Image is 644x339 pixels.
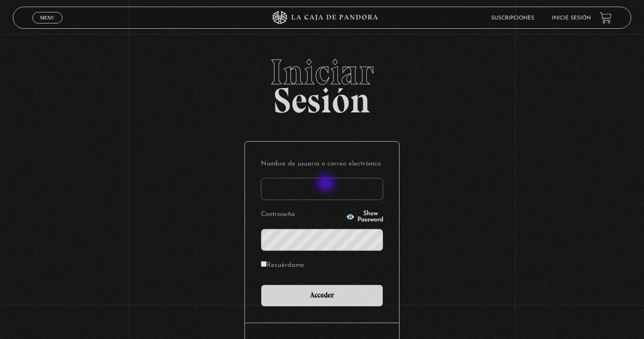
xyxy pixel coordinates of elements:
a: Inicie sesión [552,15,591,21]
h2: Sesión [13,54,631,111]
label: Recuérdame [261,259,304,273]
label: Nombre de usuario o correo electrónico [261,158,383,171]
span: Show Password [357,211,383,223]
span: Menu [40,15,54,20]
a: Suscripciones [491,15,534,21]
label: Contraseña [261,208,343,222]
span: Cerrar [37,23,58,29]
span: Iniciar [13,54,631,90]
a: View your shopping cart [600,12,612,24]
button: Show Password [346,211,383,223]
input: Acceder [261,285,383,307]
input: Recuérdame [261,261,267,267]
